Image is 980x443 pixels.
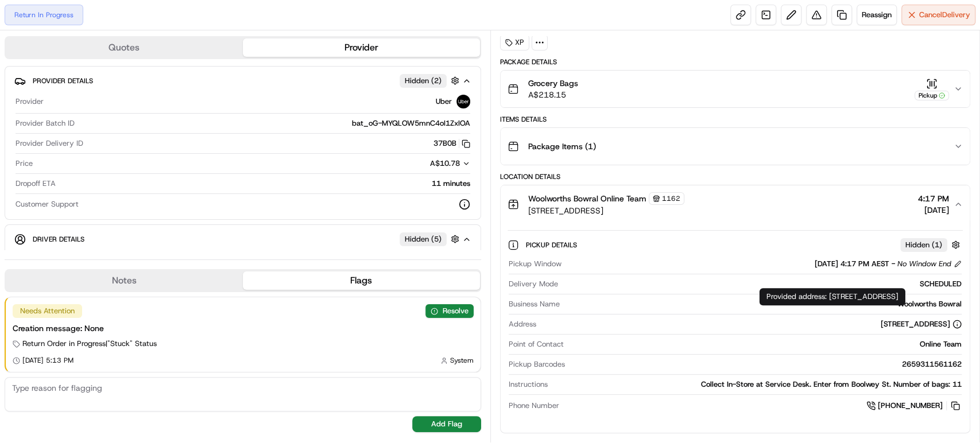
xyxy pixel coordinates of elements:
span: Woolworths Bowral Online Team [528,193,646,204]
button: Hidden (5) [400,232,462,246]
div: Provided address: [STREET_ADDRESS] [760,288,905,305]
span: Business Name [509,299,560,309]
span: bat_oG-MYQLOW5mnC4oI1ZxIOA [352,118,470,129]
span: Provider [16,96,44,107]
span: Uber [436,96,452,107]
button: CancelDelivery [901,5,975,25]
span: Price [16,158,33,169]
span: Provider Details [33,76,93,86]
span: [STREET_ADDRESS] [528,205,684,216]
span: Provider Batch ID [16,118,75,129]
div: SCHEDULED [563,279,962,289]
span: A$218.15 [528,89,578,100]
span: Pickup Details [526,240,579,250]
span: Package Items ( 1 ) [528,141,596,152]
div: [STREET_ADDRESS] [881,319,962,329]
div: 11 minutes [60,178,470,189]
a: [PHONE_NUMBER] [866,399,962,412]
button: Provider DetailsHidden (2) [14,71,471,90]
span: Hidden ( 1 ) [905,240,942,250]
span: Cancel Delivery [919,10,970,20]
span: Address [509,319,536,329]
span: Point of Contact [509,339,564,349]
button: Woolworths Bowral Online Team1162[STREET_ADDRESS]4:17 PM[DATE] [501,185,970,223]
button: Hidden (2) [400,73,462,88]
button: Package Items (1) [501,128,970,165]
div: Location Details [500,172,971,181]
span: Hidden ( 2 ) [405,76,441,86]
div: 2659311561162 [570,359,962,370]
img: uber-new-logo.jpeg [456,95,470,108]
span: Instructions [509,379,548,390]
button: Driver DetailsHidden (5) [14,230,471,248]
span: Phone Number [509,401,559,411]
div: Package Details [500,57,971,67]
div: Woolworths Bowral Online Team1162[STREET_ADDRESS]4:17 PM[DATE] [501,223,970,433]
div: Pickup [915,91,949,100]
div: Creation message: None [13,322,474,334]
span: Delivery Mode [509,279,558,289]
div: Online Team [568,339,962,349]
button: Pickup [915,78,949,100]
div: Woolworths Bowral [564,299,962,309]
button: Provider [243,38,480,57]
div: Needs Attention [13,304,82,318]
span: A$10.78 [430,158,460,168]
button: Resolve [425,304,474,318]
span: [DATE] [918,204,949,216]
button: Reassign [857,5,897,25]
button: 37B0B [433,138,470,149]
span: 1162 [662,194,680,203]
span: Reassign [862,10,892,20]
span: Pickup Barcodes [509,359,565,370]
span: [DATE] 5:13 PM [22,356,73,365]
button: Grocery BagsA$218.15Pickup [501,71,970,107]
button: Quotes [6,38,243,57]
span: 4:17 PM [918,193,949,204]
span: Pickup Window [509,259,561,269]
div: Items Details [500,115,971,124]
span: Hidden ( 5 ) [405,234,441,244]
button: Flags [243,271,480,290]
span: - [892,259,895,269]
span: [DATE] 4:17 PM AEST [815,259,889,269]
button: Hidden (1) [900,238,963,252]
span: No Window End [897,259,951,269]
button: Notes [6,271,243,290]
div: Collect In-Store at Service Desk. Enter from Boolwey St. Number of bags: 11 [552,379,962,390]
span: Grocery Bags [528,77,578,89]
span: Dropoff ETA [16,178,56,189]
button: Add Flag [412,416,481,432]
span: Customer Support [16,199,79,209]
span: [PHONE_NUMBER] [878,401,943,411]
span: Driver Details [33,235,84,244]
div: XP [500,34,529,50]
span: Provider Delivery ID [16,138,83,149]
button: A$10.78 [369,158,470,169]
span: System [450,356,474,365]
span: Return Order in Progress | "Stuck" Status [22,339,157,349]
